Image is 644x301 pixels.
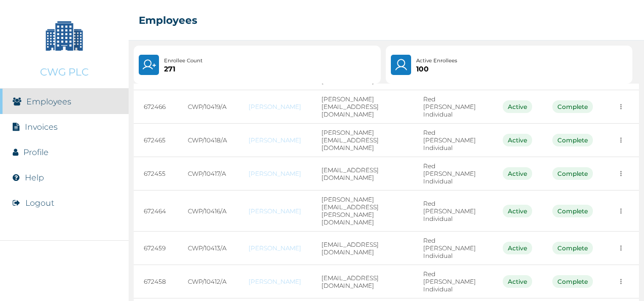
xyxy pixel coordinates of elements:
td: Red [PERSON_NAME] Individual [413,232,493,265]
td: 672459 [134,232,178,265]
td: [EMAIL_ADDRESS][DOMAIN_NAME] [311,232,413,265]
div: Active [503,275,532,288]
div: Active [503,205,532,217]
td: [PERSON_NAME][EMAIL_ADDRESS][DOMAIN_NAME] [311,90,413,124]
td: CWP/10418/A [178,124,238,157]
a: [PERSON_NAME] [249,103,301,110]
p: 271 [164,65,203,73]
td: Red [PERSON_NAME] Individual [413,191,493,232]
a: Employees [26,97,71,106]
button: more [613,203,629,219]
img: RelianceHMO's Logo [10,276,118,291]
div: Active [503,167,532,180]
td: CWP/10417/A [178,157,238,191]
div: Complete [552,242,593,254]
div: Complete [552,134,593,146]
a: [PERSON_NAME] [249,278,301,285]
td: 672464 [134,191,178,232]
td: [PERSON_NAME][EMAIL_ADDRESS][DOMAIN_NAME] [311,124,413,157]
p: 100 [416,65,457,73]
td: Red [PERSON_NAME] Individual [413,90,493,124]
p: Enrollee Count [164,57,203,65]
div: Complete [552,205,593,217]
p: Active Enrollees [416,57,457,65]
div: Complete [552,275,593,288]
td: CWP/10413/A [178,232,238,265]
a: Help [25,173,44,182]
td: Red [PERSON_NAME] Individual [413,124,493,157]
img: Company [39,10,90,61]
div: Active [503,242,532,254]
button: Logout [25,198,54,208]
td: Red [PERSON_NAME] Individual [413,157,493,191]
a: [PERSON_NAME] [249,136,301,144]
img: User.4b94733241a7e19f64acd675af8f0752.svg [394,58,409,72]
div: Active [503,134,532,146]
a: [PERSON_NAME] [249,207,301,215]
td: CWP/10419/A [178,90,238,124]
h2: Employees [139,14,197,26]
td: 672466 [134,90,178,124]
button: more [613,99,629,115]
button: more [613,166,629,181]
td: 672455 [134,157,178,191]
td: CWP/10416/A [178,191,238,232]
td: [EMAIL_ADDRESS][DOMAIN_NAME] [311,157,413,191]
td: Red [PERSON_NAME] Individual [413,265,493,298]
td: 672458 [134,265,178,298]
a: [PERSON_NAME] [249,170,301,177]
a: Invoices [25,122,58,132]
td: [EMAIL_ADDRESS][DOMAIN_NAME] [311,265,413,298]
a: [PERSON_NAME] [249,244,301,252]
a: Profile [23,147,49,157]
div: Complete [552,100,593,113]
td: 672465 [134,124,178,157]
button: more [613,240,629,256]
button: more [613,132,629,148]
td: [PERSON_NAME][EMAIL_ADDRESS][PERSON_NAME][DOMAIN_NAME] [311,191,413,232]
td: CWP/10412/A [178,265,238,298]
button: more [613,274,629,289]
div: Complete [552,167,593,180]
div: Active [503,100,532,113]
img: UserPlus.219544f25cf47e120833d8d8fc4c9831.svg [142,58,156,72]
p: CWG PLC [40,66,89,78]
